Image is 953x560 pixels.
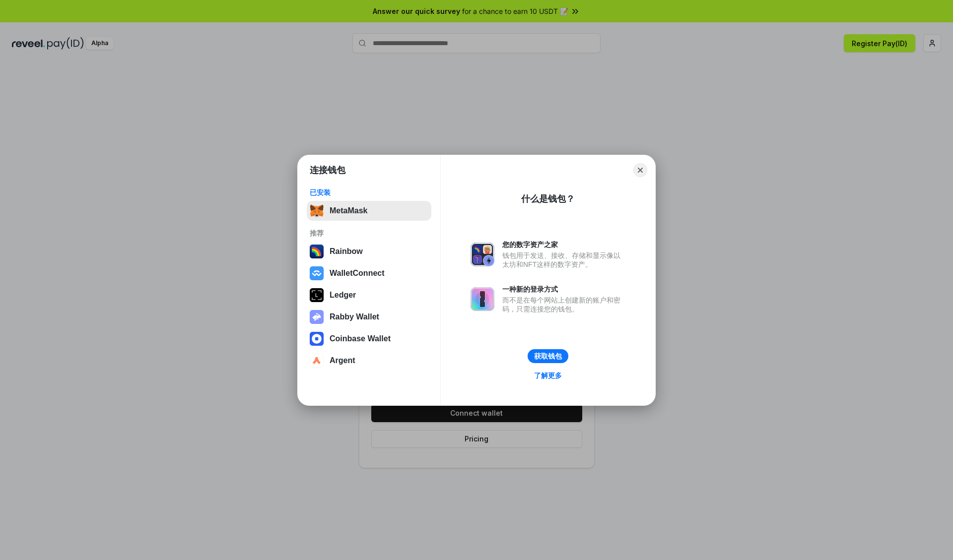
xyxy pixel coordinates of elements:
[502,285,625,294] div: 一种新的登录方式
[502,251,625,269] div: 钱包用于发送、接收、存储和显示像以太坊和NFT这样的数字资产。
[310,288,324,302] img: svg+xml,%3Csvg%20xmlns%3D%22http%3A%2F%2Fwww.w3.org%2F2000%2Fsvg%22%20width%3D%2228%22%20height%3...
[330,206,367,215] div: MetaMask
[310,188,428,197] div: 已安装
[310,354,324,368] img: svg+xml,%3Csvg%20width%3D%2228%22%20height%3D%2228%22%20viewBox%3D%220%200%2028%2028%22%20fill%3D...
[330,312,379,321] div: Rabby Wallet
[307,351,431,371] button: Argent
[307,307,431,327] button: Rabby Wallet
[502,296,625,313] div: 而不是在每个网站上创建新的账户和密码，只需连接您的钱包。
[528,349,568,363] button: 获取钱包
[307,263,431,283] button: WalletConnect
[528,369,568,382] a: 了解更多
[310,332,324,346] img: svg+xml,%3Csvg%20width%3D%2228%22%20height%3D%2228%22%20viewBox%3D%220%200%2028%2028%22%20fill%3D...
[307,329,431,349] button: Coinbase Wallet
[330,247,363,256] div: Rainbow
[521,193,575,205] div: 什么是钱包？
[471,287,494,311] img: svg+xml,%3Csvg%20xmlns%3D%22http%3A%2F%2Fwww.w3.org%2F2000%2Fsvg%22%20fill%3D%22none%22%20viewBox...
[310,310,324,324] img: svg+xml,%3Csvg%20xmlns%3D%22http%3A%2F%2Fwww.w3.org%2F2000%2Fsvg%22%20fill%3D%22none%22%20viewBox...
[307,242,431,261] button: Rainbow
[534,352,562,361] div: 获取钱包
[330,356,355,365] div: Argent
[310,229,428,238] div: 推荐
[330,269,385,278] div: WalletConnect
[307,285,431,305] button: Ledger
[310,164,345,176] h1: 连接钱包
[330,291,356,300] div: Ledger
[534,371,562,380] div: 了解更多
[307,201,431,221] button: MetaMask
[633,163,647,177] button: Close
[471,243,494,266] img: svg+xml,%3Csvg%20xmlns%3D%22http%3A%2F%2Fwww.w3.org%2F2000%2Fsvg%22%20fill%3D%22none%22%20viewBox...
[330,334,391,343] div: Coinbase Wallet
[310,266,324,280] img: svg+xml,%3Csvg%20width%3D%2228%22%20height%3D%2228%22%20viewBox%3D%220%200%2028%2028%22%20fill%3D...
[310,245,324,258] img: svg+xml,%3Csvg%20width%3D%22120%22%20height%3D%22120%22%20viewBox%3D%220%200%20120%20120%22%20fil...
[502,240,625,249] div: 您的数字资产之家
[310,204,324,218] img: svg+xml,%3Csvg%20fill%3D%22none%22%20height%3D%2233%22%20viewBox%3D%220%200%2035%2033%22%20width%...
